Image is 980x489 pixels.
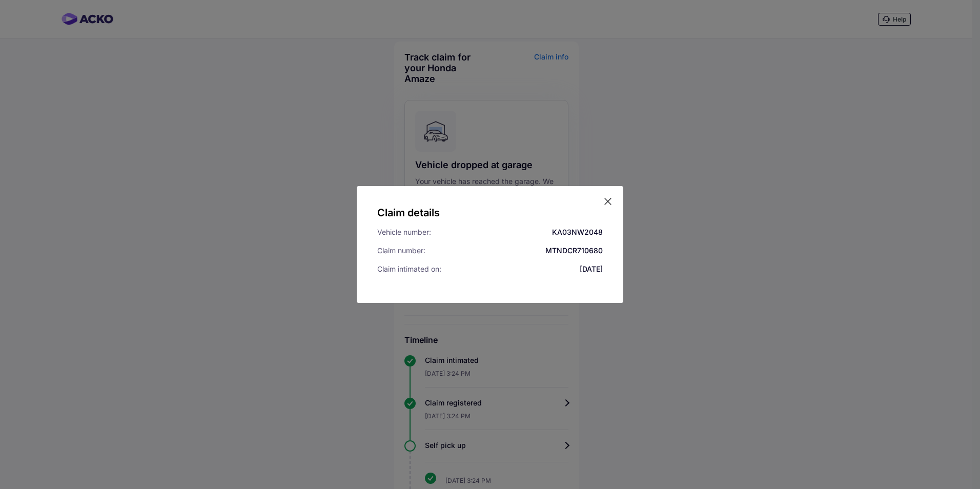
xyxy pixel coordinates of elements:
div: [DATE] [580,264,603,274]
div: KA03NW2048 [552,227,603,237]
div: Vehicle number: [377,227,431,237]
div: Claim intimated on: [377,264,441,274]
div: Claim number: [377,246,425,256]
div: MTNDCR710680 [545,246,603,256]
h5: Claim details [377,207,603,219]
